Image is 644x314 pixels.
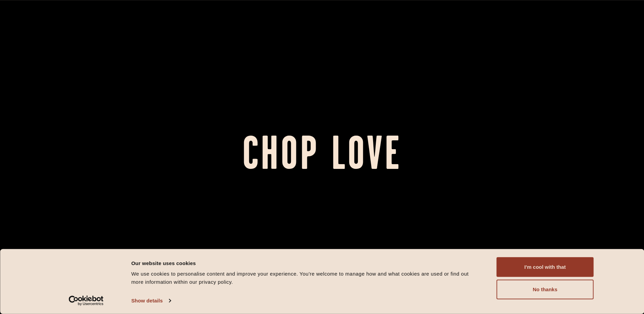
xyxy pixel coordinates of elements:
[131,296,171,306] a: Show details
[56,296,116,306] a: Usercentrics Cookiebot - opens in a new window
[497,280,594,299] button: No thanks
[131,270,481,286] div: We use cookies to personalise content and improve your experience. You're welcome to manage how a...
[497,257,594,277] button: I'm cool with that
[131,259,481,267] div: Our website uses cookies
